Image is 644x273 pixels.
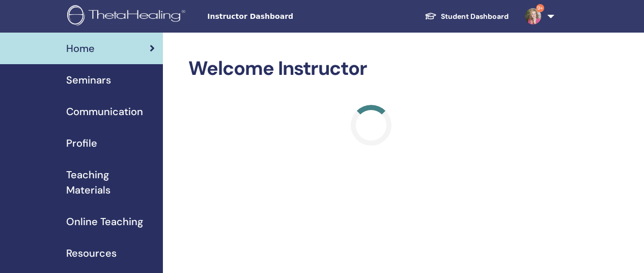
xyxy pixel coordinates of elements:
[536,4,544,12] span: 9+
[66,135,97,151] span: Profile
[67,5,189,28] img: logo.png
[66,214,143,229] span: Online Teaching
[66,72,111,88] span: Seminars
[66,41,95,56] span: Home
[416,7,517,26] a: Student Dashboard
[425,12,437,20] img: graduation-cap-white.svg
[525,8,541,24] img: default.jpg
[207,11,360,22] span: Instructor Dashboard
[66,167,155,198] span: Teaching Materials
[188,57,554,80] h2: Welcome Instructor
[66,245,117,261] span: Resources
[66,104,143,119] span: Communication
